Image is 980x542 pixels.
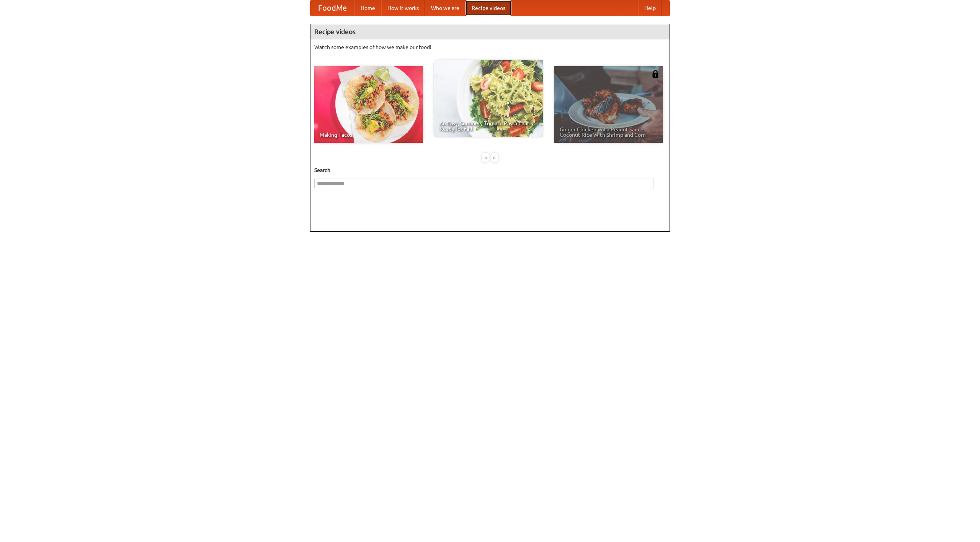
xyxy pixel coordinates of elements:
a: Who we are [425,0,465,16]
h5: Search [314,166,666,174]
a: Home [354,0,381,16]
h4: Recipe videos [310,24,670,39]
div: « [482,153,489,162]
img: 483408.png [652,70,659,78]
a: How it works [381,0,425,16]
p: Watch some examples of how we make our food! [314,43,666,51]
a: FoodMe [310,0,354,16]
div: » [491,153,498,162]
span: An Easy, Summery Tomato Pasta That's Ready for Fall [439,121,537,131]
a: Recipe videos [465,0,511,16]
a: Making Tacos [314,66,423,143]
a: An Easy, Summery Tomato Pasta That's Ready for Fall [434,60,543,137]
span: Making Tacos [320,132,418,138]
a: Help [638,0,662,16]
